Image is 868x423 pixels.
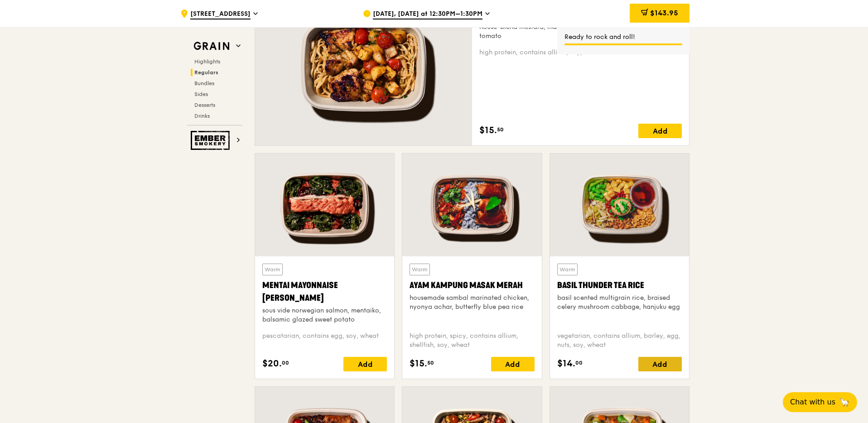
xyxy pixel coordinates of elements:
span: Chat with us [790,397,835,408]
img: Ember Smokery web logo [191,131,232,150]
div: Warm [262,264,283,275]
img: Grain web logo [191,38,232,54]
div: house-blend mustard, maple soy baked potato, linguine, cherry tomato [479,23,682,41]
span: Desserts [194,102,215,108]
span: $14. [557,357,575,370]
div: housemade sambal marinated chicken, nyonya achar, butterfly blue pea rice [410,293,534,312]
div: pescatarian, contains egg, soy, wheat [262,332,387,350]
div: Add [638,124,682,138]
span: [DATE], [DATE] at 12:30PM–1:30PM [373,10,482,19]
div: Warm [410,264,430,275]
div: high protein, spicy, contains allium, shellfish, soy, wheat [410,332,534,350]
span: 🦙 [839,397,850,408]
span: $15. [479,124,497,137]
div: Ayam Kampung Masak Merah [410,279,534,292]
span: Sides [194,91,208,97]
span: 00 [575,359,583,366]
span: $15. [410,357,427,370]
span: 50 [497,126,504,133]
div: sous vide norwegian salmon, mentaiko, balsamic glazed sweet potato [262,306,387,324]
div: Mentai Mayonnaise [PERSON_NAME] [262,279,387,304]
span: Regulars [194,69,218,76]
span: $20. [262,357,282,370]
span: 00 [282,359,289,366]
span: Highlights [194,58,220,65]
div: Ready to rock and roll! [564,33,682,42]
span: 50 [427,359,434,366]
span: Bundles [194,80,214,87]
div: Basil Thunder Tea Rice [557,279,682,292]
div: Add [638,357,682,371]
span: $143.95 [650,9,678,17]
div: high protein, contains allium, soy, wheat [479,48,682,57]
span: Drinks [194,113,210,119]
span: [STREET_ADDRESS] [190,10,251,19]
div: Add [491,357,535,371]
div: basil scented multigrain rice, braised celery mushroom cabbage, hanjuku egg [557,293,682,312]
div: Warm [557,264,578,275]
div: vegetarian, contains allium, barley, egg, nuts, soy, wheat [557,332,682,350]
button: Chat with us🦙 [783,392,857,412]
div: Add [343,357,387,371]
